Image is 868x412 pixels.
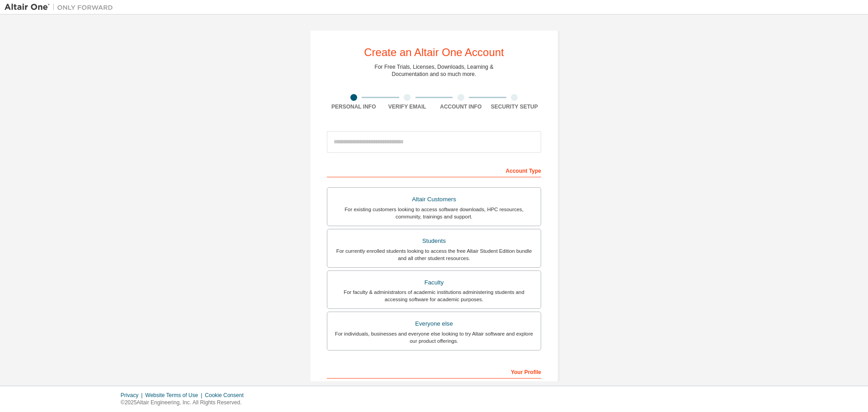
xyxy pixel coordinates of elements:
div: For currently enrolled students looking to access the free Altair Student Edition bundle and all ... [333,247,535,262]
div: Verify Email [381,103,434,110]
div: Faculty [333,276,535,289]
p: © 2025 Altair Engineering, Inc. All Rights Reserved. [121,399,249,407]
div: Website Terms of Use [145,392,205,399]
img: Altair One [5,3,118,12]
div: Your Profile [327,364,541,379]
div: Privacy [121,392,145,399]
div: Students [333,235,535,247]
div: Everyone else [333,317,535,330]
div: Security Setup [488,103,542,110]
div: Account Info [434,103,488,110]
div: For Free Trials, Licenses, Downloads, Learning & Documentation and so much more. [375,63,494,78]
div: For existing customers looking to access software downloads, HPC resources, community, trainings ... [333,206,535,220]
div: Altair Customers [333,193,535,206]
div: Personal Info [327,103,381,110]
div: Account Type [327,163,541,177]
div: Cookie Consent [205,392,249,399]
div: For faculty & administrators of academic institutions administering students and accessing softwa... [333,289,535,303]
div: Create an Altair One Account [364,47,504,58]
div: For individuals, businesses and everyone else looking to try Altair software and explore our prod... [333,330,535,345]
